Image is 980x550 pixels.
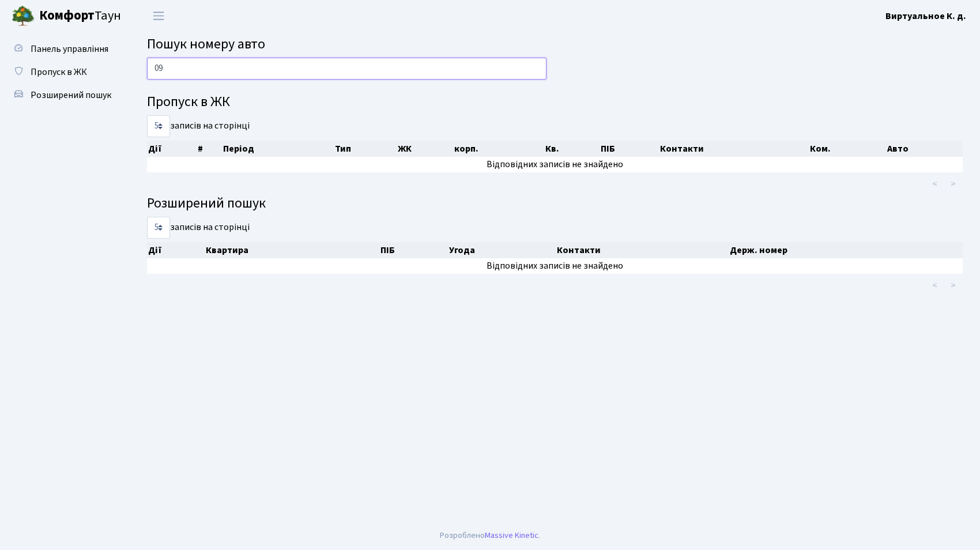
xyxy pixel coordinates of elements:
[144,6,173,25] button: Переключити навігацію
[659,141,809,157] th: Контакти
[885,9,966,23] a: Виртуальное К. д.
[809,141,886,157] th: Ком.
[31,66,87,78] span: Пропуск в ЖК
[485,529,538,541] a: Massive Kinetic
[205,242,379,258] th: Квартира
[147,195,963,212] h4: Розширений пошук
[397,141,454,157] th: ЖК
[885,10,966,22] b: Виртуальное К. д.
[544,141,600,157] th: Кв.
[222,141,334,157] th: Період
[39,6,95,25] b: Комфорт
[147,242,205,258] th: Дії
[6,84,121,107] a: Розширений пошук
[31,89,111,101] span: Розширений пошук
[12,5,35,28] img: logo.png
[147,115,170,137] select: записів на сторінці
[334,141,397,157] th: Тип
[6,61,121,84] a: Пропуск в ЖК
[886,141,963,157] th: Авто
[147,34,265,54] span: Пошук номеру авто
[379,242,448,258] th: ПІБ
[6,37,121,61] a: Панель управління
[600,141,659,157] th: ПІБ
[556,242,729,258] th: Контакти
[448,242,556,258] th: Угода
[729,242,963,258] th: Держ. номер
[147,258,963,274] td: Відповідних записів не знайдено
[147,141,197,157] th: Дії
[39,6,121,26] span: Таун
[197,141,222,157] th: #
[147,157,963,172] td: Відповідних записів не знайдено
[147,217,250,239] label: записів на сторінці
[147,58,546,80] input: Пошук
[31,43,108,55] span: Панель управління
[147,115,250,137] label: записів на сторінці
[147,217,170,239] select: записів на сторінці
[453,141,544,157] th: корп.
[440,529,540,542] div: Розроблено .
[147,94,963,111] h4: Пропуск в ЖК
